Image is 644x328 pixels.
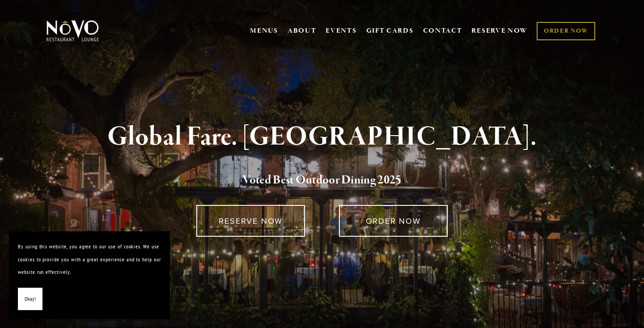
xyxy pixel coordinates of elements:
a: EVENTS [326,26,356,35]
a: RESERVE NOW [471,22,528,39]
a: Voted Best Outdoor Dining 202 [242,172,395,189]
p: By using this website, you agree to our use of cookies. We use cookies to provide you with a grea... [18,240,161,279]
section: Cookie banner [9,231,170,319]
img: Novo Restaurant &amp; Lounge [45,20,101,42]
h2: 5 [61,171,583,190]
a: ABOUT [288,26,317,35]
a: ORDER NOW [339,205,448,237]
button: Okay! [18,288,42,311]
span: Okay! [25,293,36,306]
a: RESERVE NOW [196,205,305,237]
a: GIFT CARDS [366,22,414,39]
strong: Global Fare. [GEOGRAPHIC_DATA]. [107,120,536,154]
a: ORDER NOW [537,22,595,40]
a: MENUS [250,26,278,35]
a: CONTACT [423,22,462,39]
